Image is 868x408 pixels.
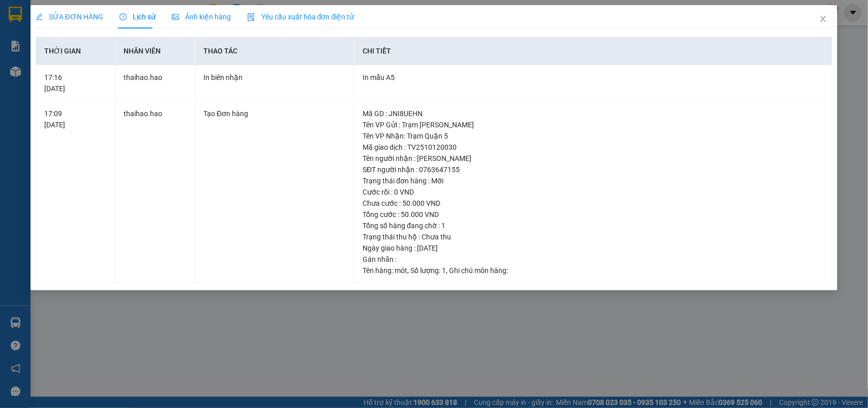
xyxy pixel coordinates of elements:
span: picture [172,13,179,20]
div: Tổng cước : 50.000 VND [363,209,824,220]
img: icon [247,13,255,21]
div: SĐT người nhận : 0763647155 [363,164,824,175]
div: Tổng số hàng đang chờ : 1 [363,220,824,231]
div: Tên hàng: , Số lượng: , Ghi chú món hàng: [363,265,824,276]
span: Yêu cầu xuất hóa đơn điện tử [247,13,354,21]
div: Ngày giao hàng : [DATE] [363,242,824,254]
div: In mẫu A5 [363,72,824,83]
td: thaihao.hao [115,65,195,101]
b: GỬI : Trạm [PERSON_NAME] [13,74,192,91]
button: Close [809,5,837,34]
th: Thao tác [195,37,354,65]
td: thaihao.hao [115,101,195,283]
span: Ảnh kiện hàng [172,13,231,21]
span: SỬA ĐƠN HÀNG [36,13,103,21]
span: clock-circle [119,13,127,20]
div: Trạng thái đơn hàng : Mới [363,175,824,186]
span: Lịch sử [119,13,156,21]
span: close [819,15,827,23]
div: In biên nhận [203,72,346,83]
div: Gán nhãn : [363,254,824,265]
th: Nhân viên [115,37,195,65]
div: Tên VP Nhận: Trạm Quận 5 [363,130,824,142]
div: 17:16 [DATE] [44,72,107,94]
div: Trạng thái thu hộ : Chưa thu [363,231,824,242]
div: Mã GD : JNI8UEHN [363,108,824,119]
li: 26 Phó Cơ Điều, Phường 12 [95,25,425,38]
div: Chưa cước : 50.000 VND [363,198,824,209]
th: Chi tiết [354,37,832,65]
div: Tên VP Gửi : Trạm [PERSON_NAME] [363,119,824,130]
div: Tạo Đơn hàng [203,108,346,119]
div: Cước rồi : 0 VND [363,186,824,198]
div: 17:09 [DATE] [44,108,107,130]
div: Tên người nhận : [PERSON_NAME] [363,153,824,164]
span: 1 [442,266,446,275]
th: Thời gian [36,37,116,65]
span: edit [36,13,43,20]
div: Mã giao dịch : TV2510120030 [363,142,824,153]
span: mót [395,266,407,275]
li: Hotline: 02839552959 [95,38,425,50]
img: logo.jpg [13,13,64,64]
